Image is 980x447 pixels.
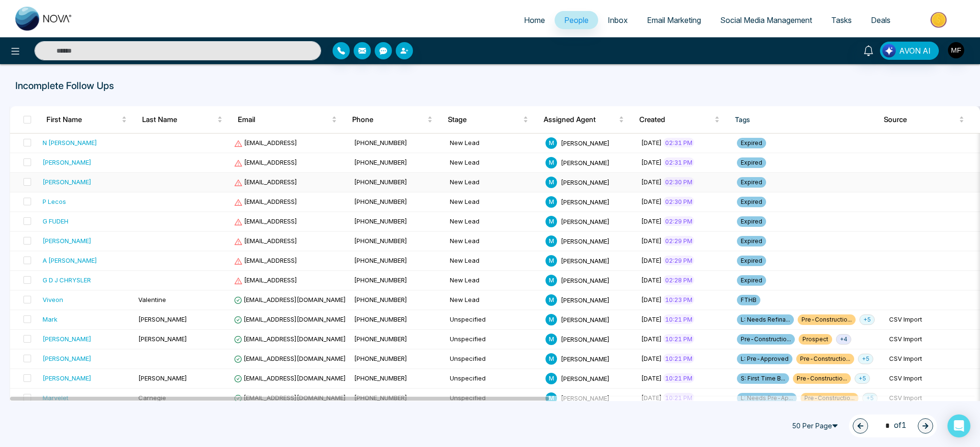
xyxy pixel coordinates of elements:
th: First Name [39,106,134,133]
span: [DATE] [641,296,662,303]
span: Home [524,15,545,25]
span: 10:21 PM [663,354,694,363]
span: 10:21 PM [663,393,694,402]
span: M [546,255,557,267]
span: Expired [737,138,766,148]
span: [PERSON_NAME] [138,374,187,382]
span: 10:21 PM [663,373,694,383]
span: [PHONE_NUMBER] [354,198,407,205]
span: [EMAIL_ADDRESS] [234,257,297,264]
span: + 4 [836,334,851,345]
span: 02:29 PM [663,216,694,226]
span: [DATE] [641,374,662,382]
span: [PHONE_NUMBER] [354,394,407,402]
span: Email [238,114,330,125]
span: [PERSON_NAME] [561,276,610,284]
a: Tasks [822,11,861,29]
span: M [546,275,557,286]
span: M [546,294,557,306]
td: New Lead [446,192,542,212]
span: Carnegie [138,394,166,402]
td: New Lead [446,271,542,291]
div: Open Intercom Messenger [947,414,970,437]
span: [PHONE_NUMBER] [354,257,407,264]
span: [PHONE_NUMBER] [354,315,407,323]
span: M [546,353,557,365]
span: 02:29 PM [663,236,694,246]
span: [DATE] [641,198,662,205]
a: Deals [861,11,900,29]
td: New Lead [446,134,542,153]
a: Inbox [598,11,637,29]
span: L: Needs Refina... [737,314,794,325]
div: Viveon [43,295,63,304]
td: New Lead [446,251,542,271]
span: [PHONE_NUMBER] [354,276,407,284]
span: [PERSON_NAME] [561,237,610,245]
span: Pre-Constructio... [801,393,858,403]
span: [PERSON_NAME] [138,315,187,323]
span: Source [884,114,957,125]
th: Tags [727,106,876,133]
th: Stage [440,106,536,133]
td: New Lead [446,212,542,232]
span: 02:29 PM [663,256,694,265]
span: [PHONE_NUMBER] [354,355,407,362]
span: [PERSON_NAME] [561,178,610,186]
button: AVON AI [880,42,939,60]
span: Expired [737,197,766,207]
span: [DATE] [641,217,662,225]
th: Email [230,106,345,133]
span: 02:30 PM [663,197,694,206]
td: Unspecified [446,310,542,330]
p: Incomplete Follow Ups [15,78,965,93]
span: [PERSON_NAME] [561,217,610,225]
span: [PHONE_NUMBER] [354,139,407,146]
span: [EMAIL_ADDRESS] [234,217,297,225]
span: Pre-Constructio... [793,373,851,384]
span: M [546,157,557,168]
span: Social Media Management [720,15,812,25]
span: [PHONE_NUMBER] [354,237,407,245]
span: [EMAIL_ADDRESS][DOMAIN_NAME] [234,394,346,402]
span: Inbox [608,15,628,25]
th: Created [632,106,727,133]
span: [EMAIL_ADDRESS][DOMAIN_NAME] [234,374,346,382]
span: Pre-Constructio... [737,334,795,345]
span: Email Marketing [647,15,701,25]
div: [PERSON_NAME] [43,177,91,187]
span: Expired [737,236,766,246]
span: [EMAIL_ADDRESS] [234,178,297,186]
span: Expired [737,256,766,266]
span: Last Name [142,114,215,125]
td: New Lead [446,232,542,251]
img: User Avatar [948,42,964,58]
div: [PERSON_NAME] [43,334,91,344]
span: [DATE] [641,257,662,264]
span: 02:28 PM [663,275,694,285]
div: N [PERSON_NAME] [43,138,97,147]
span: [DATE] [641,237,662,245]
span: 10:21 PM [663,334,694,344]
span: Expired [737,157,766,168]
span: of 1 [880,419,906,432]
span: [EMAIL_ADDRESS][DOMAIN_NAME] [234,315,346,323]
span: [DATE] [641,276,662,284]
td: Unspecified [446,349,542,369]
td: New Lead [446,291,542,310]
span: Deals [871,15,891,25]
span: [PERSON_NAME] [561,139,610,146]
span: [PERSON_NAME] [138,335,187,343]
span: [DATE] [641,355,662,362]
span: [PERSON_NAME] [561,296,610,303]
span: 50 Per Page [788,418,845,434]
span: M [546,314,557,325]
td: New Lead [446,173,542,192]
div: A [PERSON_NAME] [43,256,97,265]
th: Phone [345,106,440,133]
span: [DATE] [641,315,662,323]
span: [PERSON_NAME] [561,198,610,205]
span: [PHONE_NUMBER] [354,178,407,186]
th: Assigned Agent [536,106,632,133]
img: Nova CRM Logo [15,7,73,31]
